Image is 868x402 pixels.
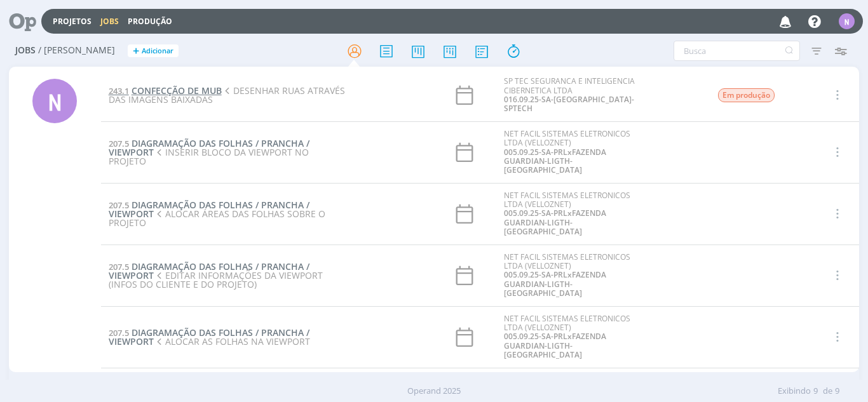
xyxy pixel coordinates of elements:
[97,17,123,27] button: Jobs
[124,17,176,27] button: Produção
[504,77,635,114] div: SP TEC SEGURANCA E INTELIGENCIA CIBERNETICA LTDA
[718,88,775,102] span: Em produção
[504,130,635,175] div: NET FACIL SISTEMAS ELETRONICOS LTDA (VELLOZNET)
[109,138,129,149] span: 207.5
[15,45,36,56] span: Jobs
[109,326,309,347] a: 207.5DIAGRAMAÇÃO DAS FOLHAS / PRANCHA / VIEWPORT
[839,13,855,29] div: N
[504,147,606,176] a: 005.09.25-SA-PRLxFAZENDA GUARDIAN-LIGTH-[GEOGRAPHIC_DATA]
[109,85,129,97] span: 243.1
[38,45,115,56] span: / [PERSON_NAME]
[109,326,309,347] span: DIAGRAMAÇÃO DAS FOLHAS / PRANCHA / VIEWPORT
[504,208,606,237] a: 005.09.25-SA-PRLxFAZENDA GUARDIAN-LIGTH-[GEOGRAPHIC_DATA]
[109,260,309,281] a: 207.5DIAGRAMAÇÃO DAS FOLHAS / PRANCHA / VIEWPORT
[128,16,172,27] a: Produção
[504,269,606,298] a: 005.09.25-SA-PRLxFAZENDA GUARDIAN-LIGTH-[GEOGRAPHIC_DATA]
[109,199,309,220] span: DIAGRAMAÇÃO DAS FOLHAS / PRANCHA / VIEWPORT
[109,269,323,290] span: EDITAR INFORMAÇÕES DA VIEWPORT (INFOS DO CLIENTE E DO PROJETO)
[49,17,95,27] button: Projetos
[109,84,222,97] a: 243.1CONFECÇÃO DE MUB
[109,199,129,211] span: 207.5
[109,261,129,272] span: 207.5
[504,331,606,360] a: 005.09.25-SA-PRLxFAZENDA GUARDIAN-LIGTH-[GEOGRAPHIC_DATA]
[109,84,345,105] span: DESENHAR RUAS ATRAVÉS DAS IMAGENS BAIXADAS
[154,335,310,347] span: ALOCAR AS FOLHAS NA VIEWPORT
[823,385,832,398] span: de
[504,314,635,360] div: NET FACIL SISTEMAS ELETRONICOS LTDA (VELLOZNET)
[504,191,635,237] div: NET FACIL SISTEMAS ELETRONICOS LTDA (VELLOZNET)
[142,47,173,55] span: Adicionar
[109,199,309,220] a: 207.5DIAGRAMAÇÃO DAS FOLHAS / PRANCHA / VIEWPORT
[504,253,635,298] div: NET FACIL SISTEMAS ELETRONICOS LTDA (VELLOZNET)
[109,137,309,158] span: DIAGRAMAÇÃO DAS FOLHAS / PRANCHA / VIEWPORT
[109,146,309,167] span: INSERIR BLOCO DA VIEWPORT NO PROJETO
[32,79,77,123] div: N
[100,16,119,27] a: Jobs
[778,385,811,398] span: Exibindo
[53,16,92,27] a: Projetos
[109,327,129,338] span: 207.5
[133,44,139,58] span: +
[504,94,634,114] a: 016.09.25-SA-[GEOGRAPHIC_DATA]-SPTECH
[109,208,325,229] span: ALOCAR ÁREAS DAS FOLHAS SOBRE O PROJETO
[838,10,855,32] button: N
[109,137,309,158] a: 207.5DIAGRAMAÇÃO DAS FOLHAS / PRANCHA / VIEWPORT
[835,385,839,398] span: 9
[674,41,800,61] input: Busca
[109,260,309,281] span: DIAGRAMAÇÃO DAS FOLHAS / PRANCHA / VIEWPORT
[128,44,179,58] button: +Adicionar
[132,84,222,97] span: CONFECÇÃO DE MUB
[813,385,818,398] span: 9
